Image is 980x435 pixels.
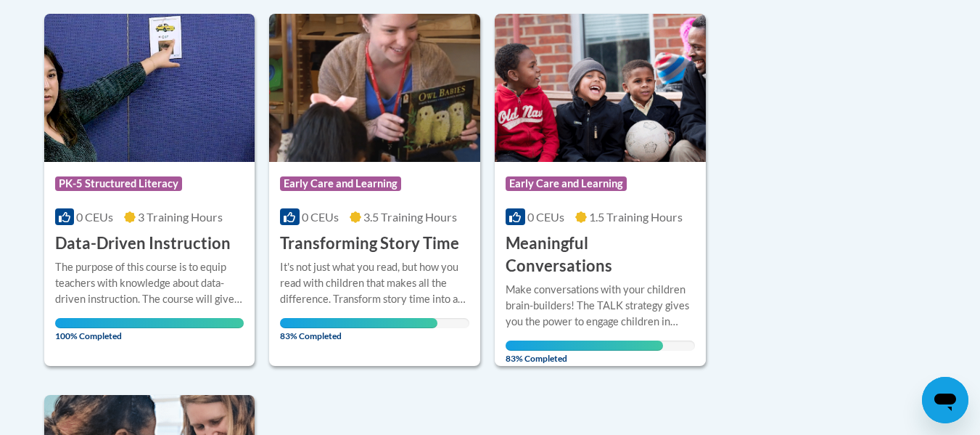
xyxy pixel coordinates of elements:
[922,377,968,423] iframe: Button to launch messaging window
[280,318,437,341] span: 83% Completed
[55,318,244,328] div: Your progress
[269,14,480,365] a: Course LogoEarly Care and Learning0 CEUs3.5 Training Hours Transforming Story TimeIt's not just w...
[363,210,457,224] span: 3.5 Training Hours
[506,341,663,364] span: 83% Completed
[506,282,695,330] div: Make conversations with your children brain-builders! The TALK strategy gives you the power to en...
[302,210,339,224] span: 0 CEUs
[589,210,683,224] span: 1.5 Training Hours
[55,232,231,255] h3: Data-Driven Instruction
[506,341,663,351] div: Your progress
[280,176,401,191] span: Early Care and Learning
[55,176,182,191] span: PK-5 Structured Literacy
[506,176,627,191] span: Early Care and Learning
[55,318,244,341] span: 100% Completed
[280,318,437,328] div: Your progress
[138,210,223,224] span: 3 Training Hours
[76,210,113,224] span: 0 CEUs
[495,14,706,162] img: Course Logo
[495,14,706,365] a: Course LogoEarly Care and Learning0 CEUs1.5 Training Hours Meaningful ConversationsMake conversat...
[44,14,255,162] img: Course Logo
[280,232,459,255] h3: Transforming Story Time
[527,210,564,224] span: 0 CEUs
[44,14,255,365] a: Course LogoPK-5 Structured Literacy0 CEUs3 Training Hours Data-Driven InstructionThe purpose of t...
[506,232,695,277] h3: Meaningful Conversations
[280,259,469,307] div: It's not just what you read, but how you read with children that makes all the difference. Transf...
[269,14,480,162] img: Course Logo
[55,259,244,307] div: The purpose of this course is to equip teachers with knowledge about data-driven instruction. The...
